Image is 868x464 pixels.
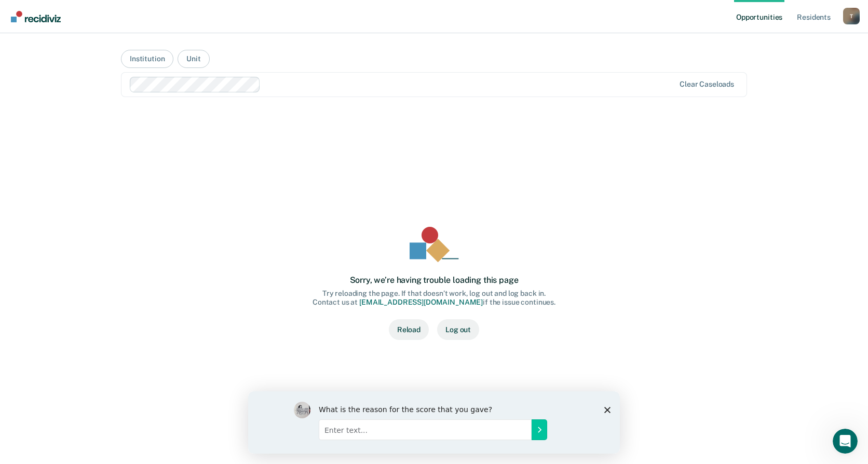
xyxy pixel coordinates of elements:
[178,50,209,68] button: Unit
[11,11,61,22] img: Recidiviz
[437,319,479,340] button: Log out
[680,80,734,89] div: Clear caseloads
[121,50,173,68] button: Institution
[843,8,860,24] button: Profile dropdown button
[389,319,429,340] button: Reload
[248,391,620,454] iframe: Survey by Kim from Recidiviz
[359,298,483,306] a: [EMAIL_ADDRESS][DOMAIN_NAME]
[833,429,858,454] iframe: Intercom live chat
[843,8,860,24] div: T
[350,275,519,285] div: Sorry, we’re having trouble loading this page
[313,289,555,307] div: Try reloading the page. If that doesn’t work, log out and log back in. Contact us at if the issue...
